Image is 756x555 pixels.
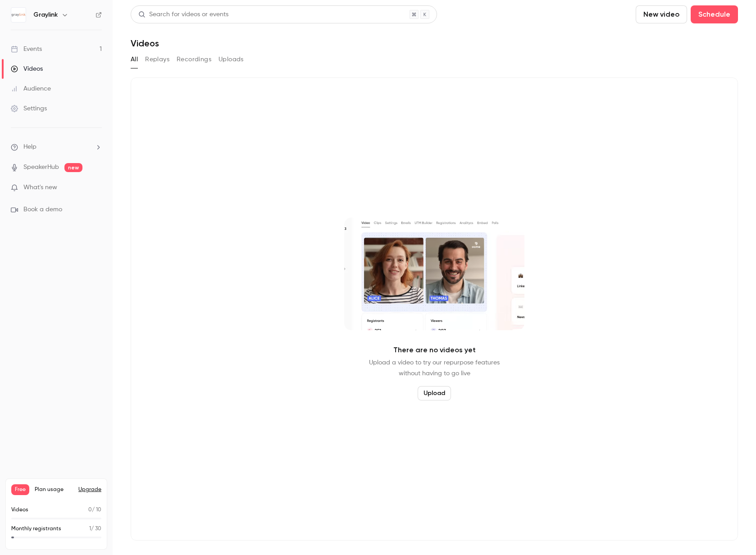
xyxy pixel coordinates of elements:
[64,163,82,172] span: new
[78,486,101,493] button: Upgrade
[11,84,51,93] div: Audience
[88,506,101,514] p: / 10
[11,506,28,514] p: Videos
[35,486,73,493] span: Plan usage
[138,10,228,19] div: Search for videos or events
[11,484,29,495] span: Free
[11,104,47,113] div: Settings
[393,345,476,355] p: There are no videos yet
[33,10,58,19] h6: Graylink
[23,205,62,214] span: Book a demo
[23,183,57,192] span: What's new
[418,386,451,400] button: Upload
[691,5,738,23] button: Schedule
[131,52,138,67] button: All
[131,38,159,49] h1: Videos
[23,163,59,172] a: SpeakerHub
[636,5,687,23] button: New video
[11,64,43,73] div: Videos
[369,357,500,379] p: Upload a video to try our repurpose features without having to go live
[131,5,738,550] section: Videos
[11,45,42,54] div: Events
[145,52,169,67] button: Replays
[88,507,92,513] span: 0
[11,8,26,22] img: Graylink
[11,142,102,152] li: help-dropdown-opener
[23,142,36,152] span: Help
[89,525,101,533] p: / 30
[11,525,61,533] p: Monthly registrants
[89,526,91,532] span: 1
[177,52,211,67] button: Recordings
[219,52,244,67] button: Uploads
